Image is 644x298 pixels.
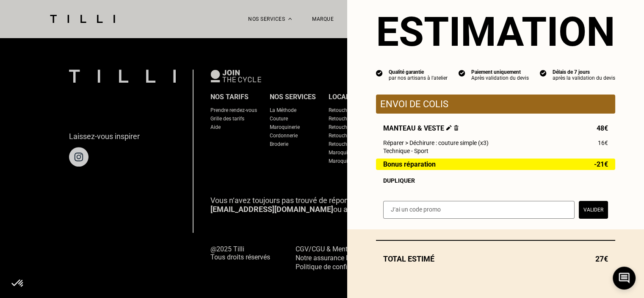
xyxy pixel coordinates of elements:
div: par nos artisans à l'atelier [389,75,448,81]
span: 16€ [598,139,608,146]
span: Manteau & veste [383,124,459,132]
div: Total estimé [376,254,615,263]
span: -21€ [594,161,608,168]
div: après la validation du devis [553,75,615,81]
input: J‘ai un code promo [383,201,575,219]
div: Qualité garantie [389,69,448,75]
div: Paiement uniquement [471,69,529,75]
img: icon list info [376,69,383,77]
p: Envoi de colis [380,99,611,109]
span: Technique - Sport [383,148,428,154]
div: Délais de 7 jours [553,69,615,75]
button: Valider [579,201,608,219]
section: Estimation [376,8,615,56]
img: icon list info [540,69,547,77]
span: Réparer > Déchirure : couture simple (x3) [383,139,489,146]
img: Supprimer [454,125,459,131]
div: Dupliquer [383,177,608,184]
img: Éditer [446,125,452,131]
span: Bonus réparation [383,161,436,168]
span: 48€ [597,124,608,132]
span: 27€ [595,254,608,263]
img: icon list info [459,69,465,77]
div: Après validation du devis [471,75,529,81]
